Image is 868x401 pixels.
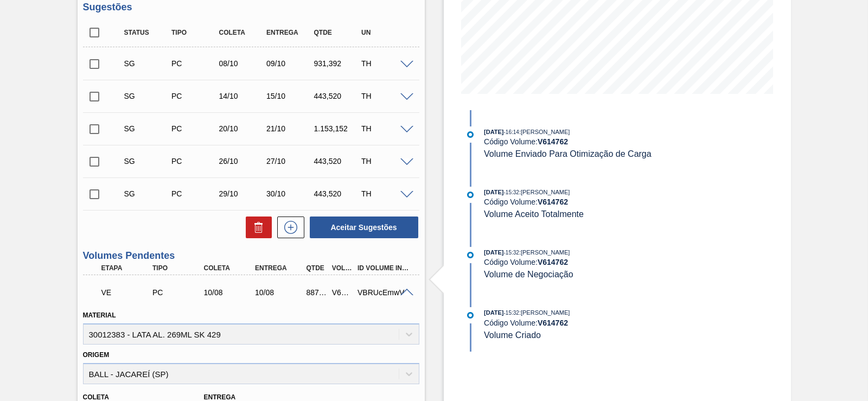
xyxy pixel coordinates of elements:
[304,215,419,239] div: Aceitar Sugestões
[311,124,363,133] div: 1.153,152
[83,351,110,359] label: Origem
[122,29,174,36] div: Status
[99,264,155,272] div: Etapa
[83,2,419,13] h3: Sugestões
[504,189,519,195] span: - 15:32
[519,129,570,135] span: : [PERSON_NAME]
[467,252,474,258] img: atual
[538,319,568,327] strong: V 614762
[484,249,503,256] span: [DATE]
[272,217,304,238] div: Nova sugestão
[264,92,316,100] div: 15/10/2025
[359,189,411,198] div: TH
[484,330,541,340] span: Volume Criado
[484,270,573,279] span: Volume de Negociação
[467,312,474,319] img: atual
[359,29,411,36] div: UN
[240,217,272,238] div: Excluir Sugestões
[264,189,316,198] div: 30/10/2025
[264,59,316,68] div: 09/10/2025
[264,29,316,36] div: Entrega
[216,157,269,166] div: 26/10/2025
[519,189,570,195] span: : [PERSON_NAME]
[519,249,570,256] span: : [PERSON_NAME]
[359,124,411,133] div: TH
[504,250,519,256] span: - 15:32
[150,264,206,272] div: Tipo
[122,92,174,100] div: Sugestão Criada
[150,288,206,297] div: Pedido de Compra
[484,129,503,135] span: [DATE]
[311,29,363,36] div: Qtde
[122,124,174,133] div: Sugestão Criada
[484,319,742,327] div: Código Volume:
[169,29,221,36] div: Tipo
[264,124,316,133] div: 21/10/2025
[484,189,503,195] span: [DATE]
[216,92,269,100] div: 14/10/2025
[83,393,109,401] label: Coleta
[467,131,474,138] img: atual
[122,59,174,68] div: Sugestão Criada
[519,309,570,316] span: : [PERSON_NAME]
[310,217,418,238] button: Aceitar Sugestões
[216,59,269,68] div: 08/10/2025
[201,264,258,272] div: Coleta
[169,157,221,166] div: Pedido de Compra
[311,157,363,166] div: 443,520
[83,311,116,319] label: Material
[201,288,258,297] div: 10/08/2025
[216,124,269,133] div: 20/10/2025
[99,281,155,304] div: Volume Enviado para Transporte
[122,189,174,198] div: Sugestão Criada
[484,209,584,219] span: Volume Aceito Totalmente
[538,137,568,146] strong: V 614762
[355,288,411,297] div: VBRUcEmwV
[122,157,174,166] div: Sugestão Criada
[204,393,236,401] label: Entrega
[484,258,742,266] div: Código Volume:
[101,288,152,297] p: VE
[484,137,742,146] div: Código Volume:
[484,198,742,206] div: Código Volume:
[329,288,355,297] div: V614762
[538,258,568,266] strong: V 614762
[359,59,411,68] div: TH
[467,192,474,198] img: atual
[304,288,330,297] div: 887,040
[304,264,330,272] div: Qtde
[311,189,363,198] div: 443,520
[169,92,221,100] div: Pedido de Compra
[264,157,316,166] div: 27/10/2025
[329,264,355,272] div: Volume Portal
[252,264,309,272] div: Entrega
[504,310,519,316] span: - 15:32
[484,149,652,158] span: Volume Enviado Para Otimização de Carga
[169,124,221,133] div: Pedido de Compra
[216,29,269,36] div: Coleta
[311,59,363,68] div: 931,392
[169,59,221,68] div: Pedido de Compra
[538,198,568,206] strong: V 614762
[504,129,519,135] span: - 16:14
[359,92,411,100] div: TH
[216,189,269,198] div: 29/10/2025
[311,92,363,100] div: 443,520
[83,250,419,262] h3: Volumes Pendentes
[484,309,503,316] span: [DATE]
[359,157,411,166] div: TH
[169,189,221,198] div: Pedido de Compra
[252,288,309,297] div: 10/08/2025
[355,264,411,272] div: Id Volume Interno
